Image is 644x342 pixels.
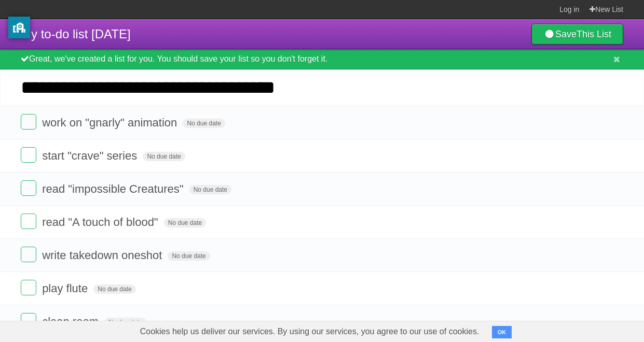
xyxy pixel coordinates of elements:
label: Done [21,280,36,295]
span: play flute [42,282,90,295]
span: No due date [183,119,225,128]
a: SaveThis List [531,24,623,45]
span: No due date [104,318,146,327]
span: Cookies help us deliver our services. By using our services, you agree to our use of cookies. [130,321,490,342]
span: My to-do list [DATE] [21,27,131,41]
span: No due date [143,152,185,161]
span: No due date [164,218,206,227]
span: No due date [189,185,231,194]
span: No due date [93,284,135,294]
label: Done [21,313,36,329]
label: Done [21,180,36,196]
button: OK [492,326,512,338]
span: read "A touch of blood" [42,216,161,229]
button: privacy banner [8,17,30,38]
label: Done [21,114,36,130]
b: This List [577,29,611,39]
label: Done [21,147,36,163]
span: read "impossible Creatures" [42,182,186,195]
span: write takedown oneshot [42,249,165,262]
span: start "crave" series [42,149,140,162]
span: clean room [42,315,101,328]
label: Done [21,247,36,262]
span: work on "gnarly" animation [42,116,180,129]
label: Done [21,213,36,229]
span: No due date [168,251,210,261]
